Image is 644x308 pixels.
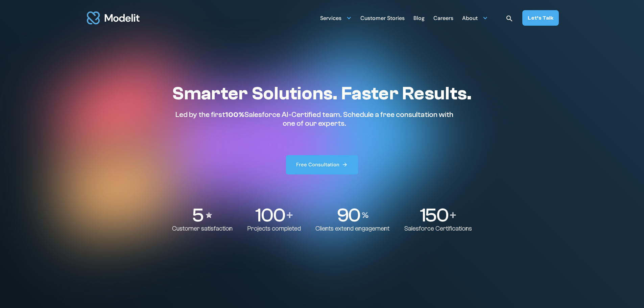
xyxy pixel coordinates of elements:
[287,212,293,218] img: Plus
[462,11,488,24] div: About
[413,11,425,24] a: Blog
[433,12,453,25] div: Careers
[172,82,472,105] h1: Smarter Solutions. Faster Results.
[315,225,389,233] p: Clients extend engagement
[360,12,405,25] div: Customer Stories
[247,225,301,233] p: Projects completed
[404,225,472,233] p: Salesforce Certifications
[86,7,141,28] img: modelit logo
[172,110,457,128] p: Led by the first Salesforce AI-Certified team. Schedule a free consultation with one of our experts.
[362,212,368,218] img: Percentage
[255,206,285,225] p: 100
[462,12,478,25] div: About
[420,206,448,225] p: 150
[86,7,141,28] a: home
[522,10,559,26] a: Let’s Talk
[337,206,360,225] p: 90
[360,11,405,24] a: Customer Stories
[342,162,348,168] img: arrow right
[172,225,233,233] p: Customer satisfaction
[413,12,425,25] div: Blog
[225,110,244,119] span: 100%
[450,212,456,218] img: Plus
[320,11,352,24] div: Services
[205,211,213,219] img: Stars
[320,12,341,25] div: Services
[528,14,553,22] div: Let’s Talk
[296,161,339,168] div: Free Consultation
[192,206,203,225] p: 5
[433,11,453,24] a: Careers
[286,155,358,174] a: Free Consultation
